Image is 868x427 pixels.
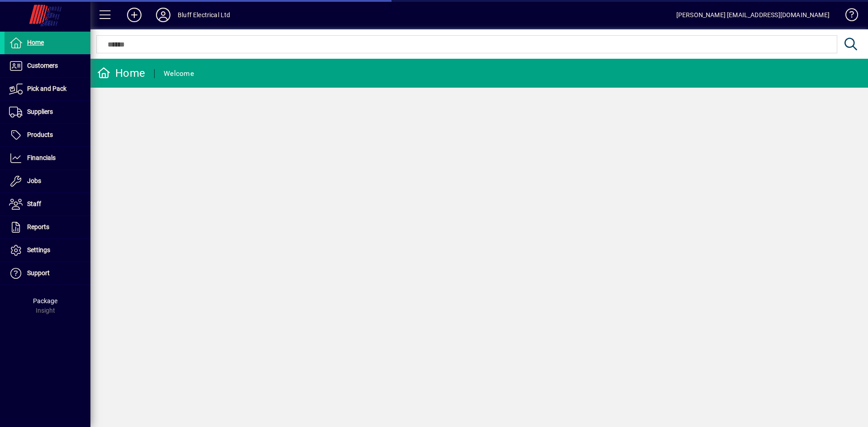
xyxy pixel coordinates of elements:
a: Settings [5,239,90,262]
span: Customers [27,62,58,69]
a: Products [5,124,90,146]
span: Reports [27,223,49,230]
a: Knowledge Base [839,2,857,31]
span: Jobs [27,177,41,184]
button: Add [120,7,149,23]
a: Suppliers [5,101,90,123]
span: Package [33,297,57,305]
a: Support [5,262,90,285]
span: Support [27,269,50,277]
div: Bluff Electrical Ltd [178,8,231,22]
span: Settings [27,246,50,253]
span: Staff [27,200,41,207]
a: Reports [5,216,90,239]
span: Home [27,39,44,46]
a: Pick and Pack [5,78,90,100]
div: [PERSON_NAME] [EMAIL_ADDRESS][DOMAIN_NAME] [676,8,830,22]
span: Products [27,131,53,138]
a: Jobs [5,170,90,192]
div: Welcome [164,66,194,81]
a: Financials [5,147,90,169]
span: Financials [27,154,56,161]
div: Home [97,66,145,80]
span: Suppliers [27,108,53,115]
span: Pick and Pack [27,85,66,92]
button: Profile [149,7,178,23]
a: Staff [5,193,90,216]
a: Customers [5,55,90,77]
